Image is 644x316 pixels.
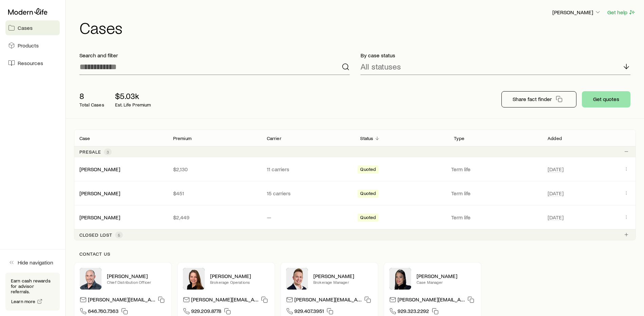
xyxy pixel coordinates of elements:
[313,279,372,285] p: Brokerage Manager
[5,273,60,311] div: Earn cash rewards for advisor referrals.Learn more
[11,299,36,304] span: Learn more
[79,52,350,59] p: Search and filter
[79,251,630,257] p: Contact us
[115,102,151,107] p: Est. Life Premium
[79,232,112,238] p: Closed lost
[360,191,376,198] span: Quoted
[360,215,376,222] span: Quoted
[267,214,350,221] p: —
[191,296,258,305] p: [PERSON_NAME][EMAIL_ADDRESS][DOMAIN_NAME]
[5,20,60,35] a: Cases
[552,8,602,17] button: [PERSON_NAME]
[294,296,362,305] p: [PERSON_NAME][EMAIL_ADDRESS][DOMAIN_NAME]
[107,149,109,155] span: 3
[267,190,350,197] p: 15 carriers
[18,24,33,31] span: Cases
[79,214,120,221] div: [PERSON_NAME]
[451,166,539,173] p: Term life
[451,190,539,197] p: Term life
[417,279,476,285] p: Case Manager
[361,52,631,59] p: By case status
[5,38,60,53] a: Products
[88,296,155,305] p: [PERSON_NAME][EMAIL_ADDRESS][DOMAIN_NAME]
[183,268,205,290] img: Ellen Wall
[552,9,601,16] p: [PERSON_NAME]
[267,166,350,173] p: 11 carriers
[107,273,166,279] p: [PERSON_NAME]
[313,273,372,279] p: [PERSON_NAME]
[389,268,411,290] img: Elana Hasten
[173,190,256,197] p: $451
[548,136,562,141] p: Added
[115,91,151,101] p: $5.03k
[582,91,630,107] button: Get quotes
[173,136,191,141] p: Premium
[79,136,90,141] p: Case
[79,190,120,196] a: [PERSON_NAME]
[18,259,53,266] span: Hide navigation
[173,214,256,221] p: $2,449
[80,268,102,290] img: Dan Pierson
[454,136,464,141] p: Type
[501,91,576,107] button: Share fact finder
[451,214,539,221] p: Term life
[360,136,373,141] p: Status
[79,91,104,101] p: 8
[513,96,552,102] p: Share fact finder
[79,19,636,36] h1: Cases
[417,273,476,279] p: [PERSON_NAME]
[607,8,636,16] button: Get help
[361,62,401,71] p: All statuses
[5,255,60,270] button: Hide navigation
[173,166,256,173] p: $2,130
[74,130,636,240] div: Client cases
[79,166,120,173] div: [PERSON_NAME]
[79,102,104,107] p: Total Cases
[267,136,281,141] p: Carrier
[79,166,120,172] a: [PERSON_NAME]
[18,42,39,49] span: Products
[118,232,120,238] span: 5
[548,214,564,221] span: [DATE]
[210,273,269,279] p: [PERSON_NAME]
[5,56,60,71] a: Resources
[18,60,43,66] span: Resources
[11,278,54,294] p: Earn cash rewards for advisor referrals.
[210,279,269,285] p: Brokerage Operations
[79,214,120,220] a: [PERSON_NAME]
[79,149,101,155] p: Presale
[286,268,308,290] img: Derek Wakefield
[360,166,376,174] span: Quoted
[548,166,564,173] span: [DATE]
[107,279,166,285] p: Chief Distribution Officer
[398,296,465,305] p: [PERSON_NAME][EMAIL_ADDRESS][DOMAIN_NAME]
[548,190,564,197] span: [DATE]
